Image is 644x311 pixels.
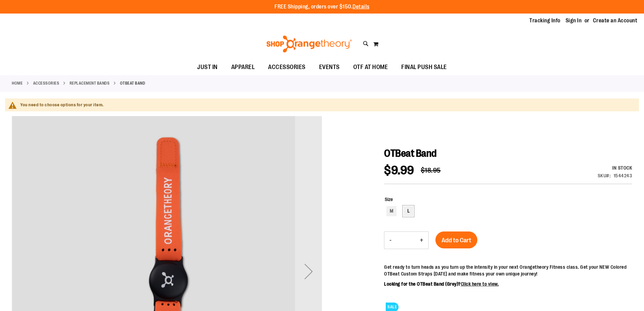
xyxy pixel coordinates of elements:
[421,166,441,174] span: $18.95
[529,17,560,24] a: Tracking Info
[397,232,415,248] input: Product quantity
[384,163,414,177] span: $9.99
[261,60,312,75] a: ACCESSORIES
[461,281,499,287] a: Click here to view.
[593,17,638,24] a: Create an Account
[275,3,369,11] p: FREE Shipping, orders over $150.
[435,231,477,248] button: Add to Cart
[33,80,59,86] a: ACCESSORIES
[566,17,582,24] a: Sign In
[386,206,397,216] div: M
[614,172,633,179] div: 1544243
[598,173,611,178] strong: SKU
[231,60,255,75] span: APPAREL
[384,281,499,287] b: Looking for the OTBeat Band (Grey)?
[403,206,413,216] div: L
[598,164,633,171] div: Availability
[312,60,347,75] a: EVENTS
[347,60,395,75] a: OTF AT HOME
[598,164,633,171] div: In stock
[353,60,388,75] span: OTF AT HOME
[20,102,634,108] div: You need to choose options for your item.
[385,197,393,202] span: Size
[415,232,428,249] button: Increase product quantity
[265,36,353,52] img: Shop Orangetheory
[120,80,145,86] strong: OTBeat Band
[197,60,218,75] span: JUST IN
[384,232,397,249] button: Decrease product quantity
[319,60,340,75] span: EVENTS
[353,4,369,10] a: Details
[268,60,306,75] span: ACCESSORIES
[442,237,471,244] span: Add to Cart
[190,60,224,75] a: JUST IN
[70,80,110,86] a: Replacement Bands
[224,60,262,75] a: APPAREL
[384,264,632,277] p: Get ready to turn heads as you turn up the intensity in your next Orangetheory Fitness class. Get...
[384,148,437,159] span: OTBeat Band
[12,80,23,86] a: Home
[401,60,447,75] span: FINAL PUSH SALE
[395,60,454,75] a: FINAL PUSH SALE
